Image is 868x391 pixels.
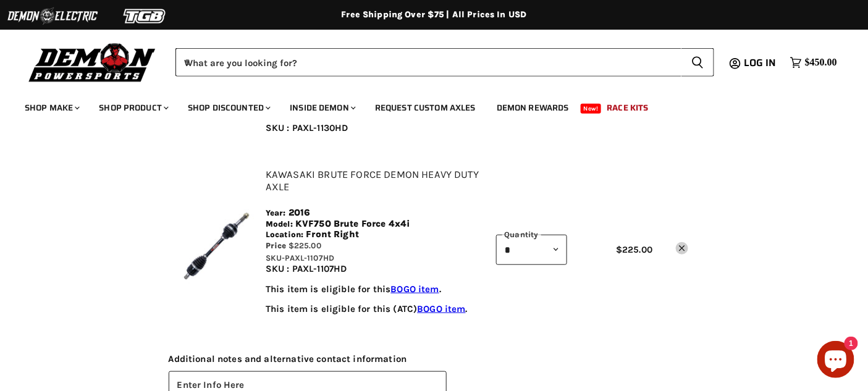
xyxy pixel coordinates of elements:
[295,219,410,229] span: KVF750 Brute Force 4x4i
[784,54,843,72] a: $450.00
[814,341,858,381] inbox-online-store-chat: Shopify online store chat
[6,4,99,28] img: Demon Electric Logo 2
[90,95,176,120] a: Shop Product
[738,57,784,69] a: Log in
[266,122,348,133] span: SKU : PAXL-1130HD
[306,229,360,240] span: Front Right
[15,95,87,120] a: Shop Make
[169,354,700,364] span: Additional notes and alternative contact information
[266,241,287,250] span: Price
[266,208,286,217] span: Year:
[180,209,254,284] img: Kawasaki Brute Force Demon Heavy Duty Axle - SKU-PAXL-1107HD
[289,241,321,250] span: $225.00
[598,95,658,120] a: Race Kits
[289,208,311,218] span: 2016
[280,95,363,120] a: Inside Demon
[366,95,485,120] a: Request Custom Axles
[266,304,484,314] p: This item is eligible for this (ATC) .
[744,55,777,70] span: Log in
[681,48,714,77] button: Search
[266,252,484,264] div: SKU-PAXL-1107HD
[805,57,837,69] span: $450.00
[616,244,652,255] span: $225.00
[266,230,303,239] span: Location:
[25,40,160,84] img: Demon Powersports
[496,235,567,265] select: Quantity
[417,303,465,314] a: BOGO item
[676,242,688,254] a: remove Kawasaki Brute Force Demon Heavy Duty Axle
[99,4,192,28] img: TGB Logo 2
[266,263,347,274] span: SKU : PAXL-1107HD
[487,95,578,120] a: Demon Rewards
[391,284,439,295] a: BOGO item
[581,104,602,114] span: New!
[266,219,293,229] span: Model:
[175,48,714,77] form: Product
[15,90,834,120] ul: Main menu
[179,95,278,120] a: Shop Discounted
[266,284,484,295] p: This item is eligible for this .
[175,48,681,77] input: When autocomplete results are available use up and down arrows to review and enter to select
[266,169,479,192] a: Kawasaki Brute Force Demon Heavy Duty Axle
